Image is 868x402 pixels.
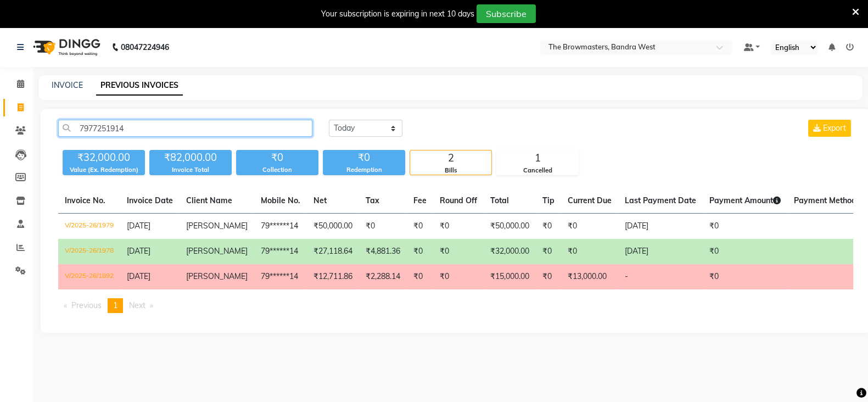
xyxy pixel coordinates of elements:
span: Invoice Date [127,196,173,205]
td: V/2025-26/1978 [58,239,120,264]
td: ₹0 [536,214,561,239]
td: [DATE] [618,214,703,239]
div: Your subscription is expiring in next 10 days [321,8,474,20]
span: Previous [71,300,102,310]
span: Last Payment Date [625,196,696,205]
span: Payment Amount [709,196,781,205]
td: ₹0 [433,214,484,239]
span: [DATE] [127,246,150,256]
div: 2 [410,150,491,166]
td: ₹0 [359,214,407,239]
td: ₹32,000.00 [484,239,536,264]
td: ₹15,000.00 [484,264,536,289]
button: Subscribe [477,4,536,23]
td: ₹0 [703,214,787,239]
span: Tax [366,196,379,205]
span: Mobile No. [261,196,300,205]
td: ₹4,881.36 [359,239,407,264]
div: 1 [497,150,578,166]
div: Collection [236,165,318,175]
input: Search by Name/Mobile/Email/Invoice No [58,120,312,137]
td: ₹0 [433,239,484,264]
span: Net [313,196,327,205]
span: 1 [113,300,117,310]
span: [PERSON_NAME] [186,271,248,281]
td: [DATE] [618,239,703,264]
td: ₹27,118.64 [307,239,359,264]
td: ₹12,711.86 [307,264,359,289]
div: ₹32,000.00 [63,150,145,165]
span: Next [129,300,145,310]
span: Current Due [568,196,612,205]
div: Bills [410,166,491,175]
a: INVOICE [52,80,83,90]
span: [DATE] [127,221,150,231]
td: ₹0 [561,214,618,239]
td: - [618,264,703,289]
span: Total [490,196,509,205]
div: Redemption [323,165,405,175]
span: [PERSON_NAME] [186,246,248,256]
span: Round Off [440,196,477,205]
nav: Pagination [58,298,853,313]
div: Value (Ex. Redemption) [63,165,145,175]
td: ₹0 [561,239,618,264]
a: PREVIOUS INVOICES [96,76,183,96]
span: Invoice No. [65,196,105,205]
span: Export [823,123,846,133]
div: Cancelled [497,166,578,175]
span: Tip [542,196,555,205]
td: ₹0 [536,239,561,264]
td: ₹0 [536,264,561,289]
td: ₹2,288.14 [359,264,407,289]
div: ₹0 [236,150,318,165]
b: 08047224946 [121,32,169,63]
div: ₹0 [323,150,405,165]
div: ₹82,000.00 [149,150,232,165]
td: ₹50,000.00 [307,214,359,239]
td: ₹0 [703,264,787,289]
td: V/2025-26/1892 [58,264,120,289]
td: ₹50,000.00 [484,214,536,239]
td: ₹0 [433,264,484,289]
td: ₹0 [407,239,433,264]
td: V/2025-26/1979 [58,214,120,239]
img: logo [28,32,103,63]
td: ₹13,000.00 [561,264,618,289]
button: Export [808,120,851,137]
td: ₹0 [407,264,433,289]
span: Client Name [186,196,232,205]
span: [PERSON_NAME] [186,221,248,231]
span: Payment Methods [794,196,868,205]
td: ₹0 [703,239,787,264]
div: Invoice Total [149,165,232,175]
span: [DATE] [127,271,150,281]
span: Fee [413,196,427,205]
td: ₹0 [407,214,433,239]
